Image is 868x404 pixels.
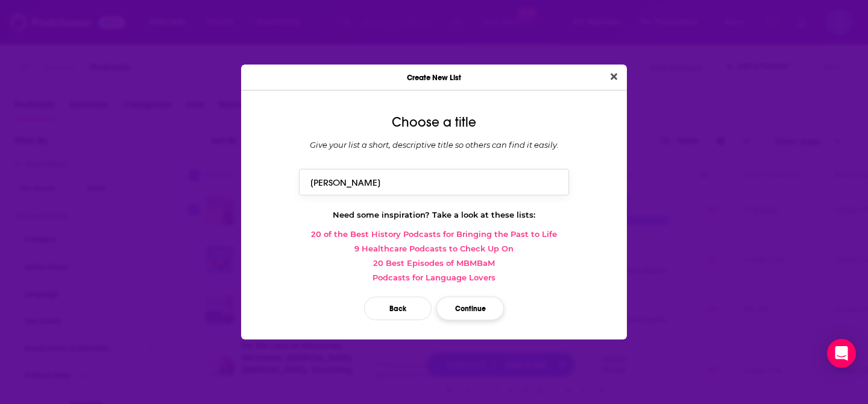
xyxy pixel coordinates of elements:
div: Open Intercom Messenger [827,339,856,368]
div: Give your list a short, descriptive title so others can find it easily. [251,140,617,150]
a: 20 of the Best History Podcasts for Bringing the Past to Life [251,229,617,239]
button: Back [364,297,432,320]
input: Top True Crime podcasts of 2020... [299,169,569,195]
a: 9 Healthcare Podcasts to Check Up On [251,244,617,253]
a: Podcasts for Language Lovers [251,273,617,282]
a: 20 Best Episodes of MBMBaM [251,258,617,268]
div: Choose a title [251,115,617,130]
button: Close [606,69,622,84]
div: Need some inspiration? Take a look at these lists: [251,210,617,219]
button: Continue [436,297,504,320]
div: Create New List [241,65,627,90]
